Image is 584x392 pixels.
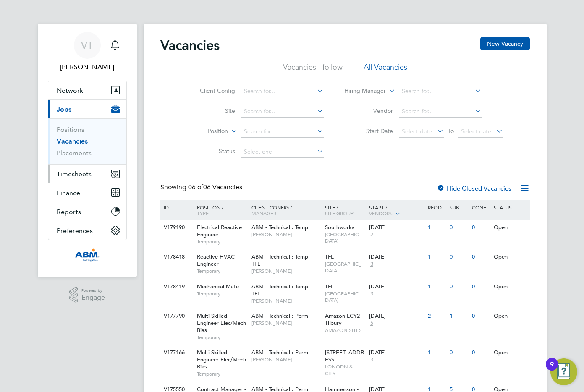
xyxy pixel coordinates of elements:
[197,253,235,267] span: Reactive HVAC Engineer
[57,189,80,197] span: Finance
[325,363,365,376] span: LONODN & CITY
[323,200,367,220] div: Site /
[57,170,92,178] span: Timesheets
[251,312,308,319] span: ABM - Technical : Perm
[162,308,191,324] div: V177790
[197,238,247,245] span: Temporary
[48,100,126,118] button: Jobs
[241,106,324,118] input: Search for...
[57,208,81,216] span: Reports
[445,125,456,136] span: To
[249,200,323,220] div: Client Config /
[426,308,448,324] div: 2
[160,183,244,192] div: Showing
[197,268,247,274] span: Temporary
[369,290,374,298] span: 3
[325,224,354,231] span: Southworks
[470,345,492,361] div: 0
[369,261,374,268] span: 3
[369,224,424,231] div: [DATE]
[48,62,127,72] span: Veronica Thornton
[57,227,93,235] span: Preferences
[162,249,191,265] div: V178418
[251,298,321,304] span: [PERSON_NAME]
[197,283,239,290] span: Mechanical Mate
[325,261,365,274] span: [GEOGRAPHIC_DATA]
[325,231,365,244] span: [GEOGRAPHIC_DATA]
[241,126,324,138] input: Search for...
[197,224,242,238] span: Electrical Reactive Engineer
[197,334,247,341] span: Temporary
[369,283,424,290] div: [DATE]
[325,290,365,303] span: [GEOGRAPHIC_DATA]
[162,220,191,235] div: V179190
[448,345,469,361] div: 0
[81,287,105,294] span: Powered by
[364,62,407,77] li: All Vacancies
[251,231,321,238] span: [PERSON_NAME]
[550,364,554,375] div: 9
[75,248,99,262] img: abm-technical-logo-retina.png
[325,312,360,327] span: Amazon LCY2 Tilbury
[162,345,191,361] div: V177166
[492,345,528,361] div: Open
[187,107,235,115] label: Site
[345,107,393,115] label: Vendor
[188,183,203,191] span: 06 of
[448,279,469,295] div: 0
[448,308,469,324] div: 1
[325,283,334,290] span: TFL
[251,283,312,297] span: ABM - Technical : Temp - TFL
[448,200,469,214] div: Sub
[191,200,249,220] div: Position /
[187,87,235,94] label: Client Config
[325,210,354,217] span: Site Group
[57,105,71,113] span: Jobs
[338,87,386,95] label: Hiring Manager
[399,106,482,118] input: Search for...
[369,349,424,356] div: [DATE]
[402,128,432,135] span: Select date
[426,279,448,295] div: 1
[197,210,209,217] span: Type
[369,210,393,217] span: Vendors
[48,165,126,183] button: Timesheets
[160,37,220,54] h2: Vacancies
[426,220,448,235] div: 1
[48,221,126,240] button: Preferences
[492,249,528,265] div: Open
[426,249,448,265] div: 1
[399,86,482,97] input: Search for...
[369,253,424,261] div: [DATE]
[492,220,528,235] div: Open
[345,127,393,135] label: Start Date
[492,279,528,295] div: Open
[470,279,492,295] div: 0
[369,231,374,238] span: 2
[251,253,312,267] span: ABM - Technical : Temp - TFL
[325,327,365,334] span: AMAZON SITES
[57,125,84,133] a: Positions
[251,210,276,217] span: Manager
[367,200,426,221] div: Start /
[492,308,528,324] div: Open
[162,200,191,214] div: ID
[470,200,492,214] div: Conf
[448,249,469,265] div: 0
[369,320,374,327] span: 5
[426,345,448,361] div: 1
[57,86,83,94] span: Network
[69,287,105,303] a: Powered byEngage
[81,294,105,301] span: Engage
[325,349,364,363] span: [STREET_ADDRESS]
[369,313,424,320] div: [DATE]
[180,127,228,136] label: Position
[241,86,324,97] input: Search for...
[251,268,321,274] span: [PERSON_NAME]
[187,147,235,155] label: Status
[197,371,247,377] span: Temporary
[81,40,93,51] span: VT
[241,146,324,158] input: Select one
[251,224,308,231] span: ABM - Technical : Temp
[369,356,374,363] span: 3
